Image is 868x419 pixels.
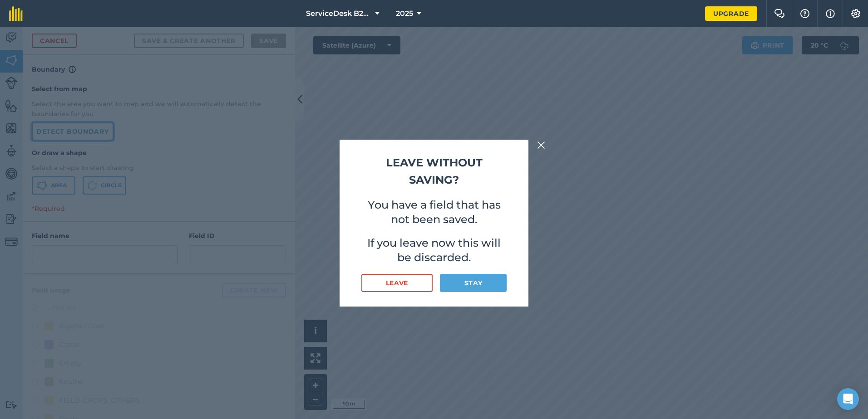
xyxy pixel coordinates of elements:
[440,274,507,292] button: Stay
[306,8,371,19] span: ServiceDesk B2B - Ag Services
[361,198,507,227] p: You have a field that has not been saved.
[837,388,859,410] div: Open Intercom Messenger
[396,8,413,19] span: 2025
[826,8,835,19] img: svg+xml;base64,PHN2ZyB4bWxucz0iaHR0cDovL3d3dy53My5vcmcvMjAwMC9zdmciIHdpZHRoPSIxNyIgaGVpZ2h0PSIxNy...
[361,274,433,292] button: Leave
[774,9,785,18] img: Two speech bubbles overlapping with the left bubble in the forefront
[9,6,23,21] img: fieldmargin Logo
[799,9,810,18] img: A question mark icon
[537,140,545,151] img: svg+xml;base64,PHN2ZyB4bWxucz0iaHR0cDovL3d3dy53My5vcmcvMjAwMC9zdmciIHdpZHRoPSIyMiIgaGVpZ2h0PSIzMC...
[361,236,507,265] p: If you leave now this will be discarded.
[705,6,757,21] a: Upgrade
[850,9,861,18] img: A cog icon
[361,154,507,189] h2: Leave without saving?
